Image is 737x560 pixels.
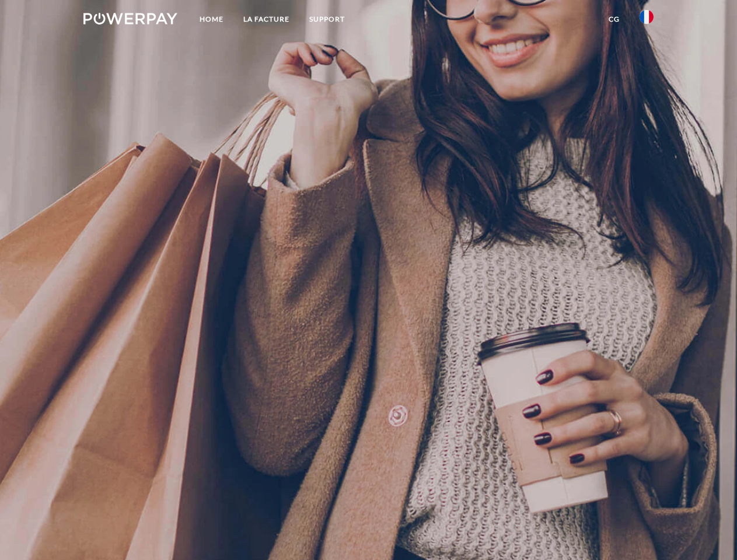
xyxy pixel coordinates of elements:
[299,9,355,30] a: Support
[190,9,233,30] a: Home
[599,9,630,30] a: CG
[233,9,299,30] a: LA FACTURE
[640,10,654,24] img: fr
[83,13,177,24] img: logo-powerpay-white.svg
